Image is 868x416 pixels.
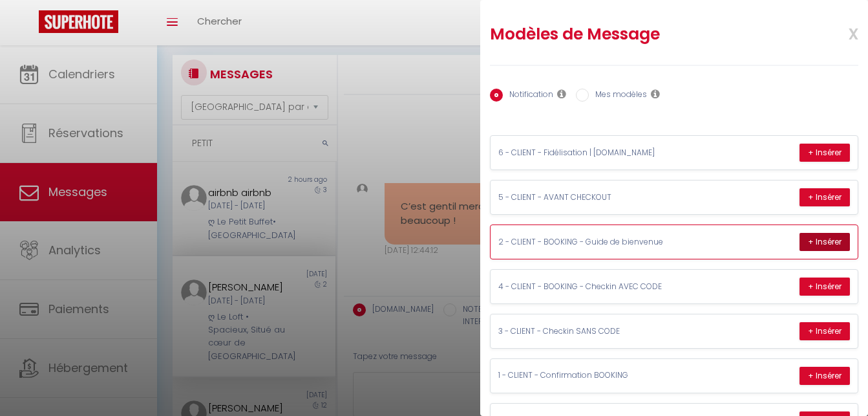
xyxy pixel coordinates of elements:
p: 2 - CLIENT - BOOKING - Guide de bienvenue [498,236,692,248]
button: + Insérer [799,144,850,162]
p: 6 - CLIENT - Fidélisation | [DOMAIN_NAME] [498,147,692,159]
button: + Insérer [799,233,850,251]
label: Notification [503,89,553,103]
button: + Insérer [799,322,850,340]
p: 4 - CLIENT - BOOKING - Checkin AVEC CODE [498,281,692,293]
i: Les notifications sont visibles par toi et ton équipe [557,89,566,99]
h2: Modèles de Message [490,24,791,45]
button: + Insérer [799,367,850,385]
button: + Insérer [799,188,850,206]
p: 1 - CLIENT - Confirmation BOOKING [498,369,692,382]
button: + Insérer [799,278,850,296]
label: Mes modèles [589,89,647,103]
p: 5 - CLIENT - AVANT CHECKOUT [498,192,692,204]
button: Ouvrir le widget de chat LiveChat [10,5,49,44]
p: 3 - CLIENT - Checkin SANS CODE [498,325,692,338]
i: Les modèles généraux sont visibles par vous et votre équipe [651,89,660,99]
span: x [818,17,858,48]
